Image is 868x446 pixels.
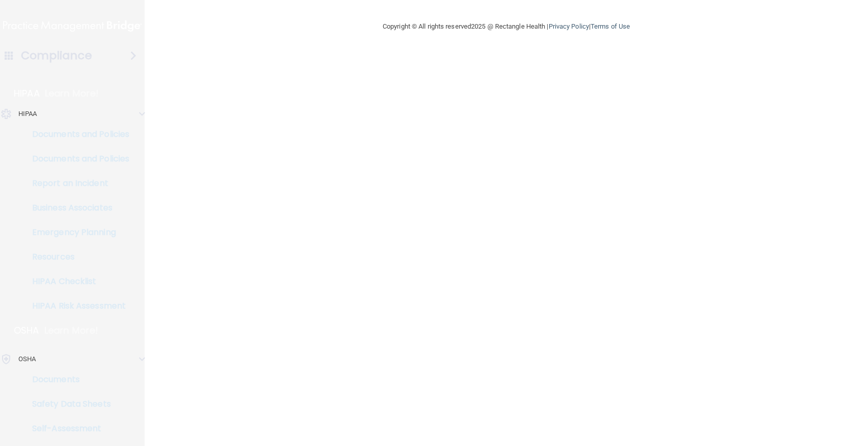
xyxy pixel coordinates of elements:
p: HIPAA Checklist [7,276,146,287]
p: HIPAA [18,108,37,120]
p: Business Associates [7,203,146,213]
a: Privacy Policy [549,22,589,30]
p: Emergency Planning [7,227,146,238]
p: Safety Data Sheets [7,399,146,409]
p: Learn More! [44,324,99,337]
p: OSHA [18,353,36,365]
p: Report an Incident [7,178,146,189]
p: Self-Assessment [7,424,146,434]
p: Learn More! [45,87,99,100]
img: PMB logo [3,16,142,36]
p: Resources [7,252,146,262]
p: Documents and Policies [7,129,146,139]
p: Documents [7,374,146,385]
p: HIPAA Risk Assessment [7,301,146,311]
h4: Compliance [21,49,92,63]
p: Documents and Policies [7,154,146,164]
p: HIPAA [14,87,40,100]
p: OSHA [14,324,39,337]
div: Copyright © All rights reserved 2025 @ Rectangle Health | | [320,10,693,43]
a: Terms of Use [591,22,630,30]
